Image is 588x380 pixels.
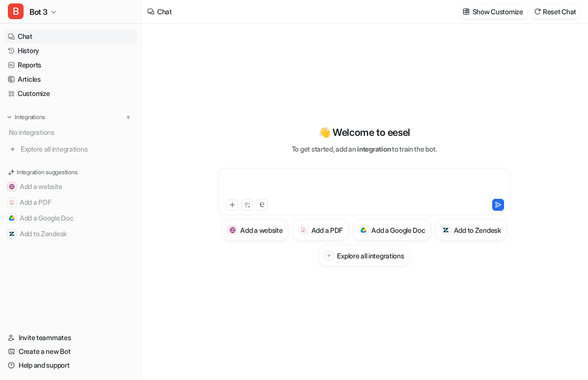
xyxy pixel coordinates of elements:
[6,124,137,140] div: No integrations
[361,227,367,233] img: Add a Google Doc
[4,194,137,210] button: Add a PDFAdd a PDF
[8,3,24,19] span: B
[229,227,236,233] img: Add a website
[534,8,541,15] img: reset
[4,358,137,372] a: Help and support
[4,226,137,242] button: Add to ZendeskAdd to Zendesk
[454,225,501,235] h3: Add to Zendesk
[4,142,137,156] a: Explore all integrations
[17,168,77,177] p: Integration suggestions
[9,215,15,221] img: Add a Google Doc
[222,219,288,241] button: Add a websiteAdd a website
[4,58,137,72] a: Reports
[4,87,137,100] a: Customize
[4,44,137,58] a: History
[4,345,137,358] a: Create a new Bot
[9,184,15,190] img: Add a website
[443,227,449,233] img: Add to Zendesk
[318,125,410,140] p: 👋 Welcome to eesel
[4,179,137,194] button: Add a websiteAdd a website
[125,114,132,121] img: menu_add.svg
[337,251,404,261] h3: Explore all integrations
[463,8,470,15] img: customize
[353,219,431,241] button: Add a Google DocAdd a Google Doc
[4,210,137,226] button: Add a Google DocAdd a Google Doc
[460,4,527,19] button: Show Customize
[473,6,523,17] p: Show Customize
[9,231,15,237] img: Add to Zendesk
[9,199,15,205] img: Add a PDF
[6,114,13,121] img: expand menu
[15,113,45,121] p: Integrations
[4,112,48,122] button: Integrations
[300,227,307,233] img: Add a PDF
[357,145,391,153] span: integration
[292,144,437,154] p: To get started, add an to train the bot.
[293,219,349,241] button: Add a PDFAdd a PDF
[21,141,133,157] span: Explore all integrations
[4,72,137,86] a: Articles
[4,331,137,345] a: Invite teammates
[318,245,410,266] button: Explore all integrations
[435,219,507,241] button: Add to ZendeskAdd to Zendesk
[371,225,425,235] h3: Add a Google Doc
[8,144,18,154] img: explore all integrations
[29,5,48,19] span: Bot 3
[311,225,343,235] h3: Add a PDF
[4,30,137,43] a: Chat
[531,4,580,19] button: Reset Chat
[240,225,282,235] h3: Add a website
[157,6,172,17] div: Chat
